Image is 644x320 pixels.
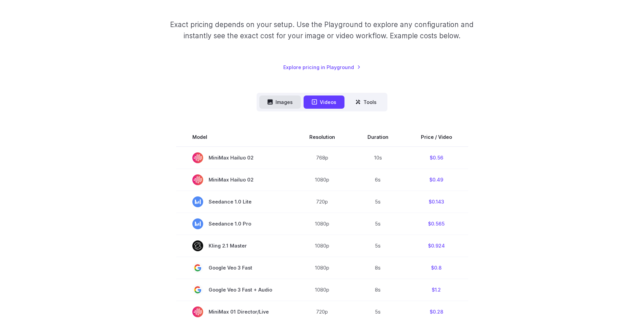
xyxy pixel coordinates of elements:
[405,128,468,147] th: Price / Video
[259,95,301,109] button: Images
[351,191,405,213] td: 5s
[351,128,405,147] th: Duration
[405,169,468,191] td: $0.49
[304,95,344,109] button: Videos
[405,213,468,235] td: $0.565
[347,95,385,109] button: Tools
[192,218,277,229] span: Seedance 1.0 Pro
[176,128,293,147] th: Model
[405,235,468,257] td: $0.924
[192,240,277,251] span: Kling 2.1 Master
[192,196,277,207] span: Seedance 1.0 Lite
[293,169,351,191] td: 1080p
[192,174,277,185] span: MiniMax Hailuo 02
[351,257,405,279] td: 8s
[293,128,351,147] th: Resolution
[293,257,351,279] td: 1080p
[293,235,351,257] td: 1080p
[351,147,405,169] td: 10s
[293,279,351,301] td: 1080p
[192,262,277,273] span: Google Veo 3 Fast
[351,279,405,301] td: 8s
[293,213,351,235] td: 1080p
[283,63,361,71] a: Explore pricing in Playground
[293,147,351,169] td: 768p
[405,147,468,169] td: $0.56
[351,213,405,235] td: 5s
[293,191,351,213] td: 720p
[157,19,486,42] p: Exact pricing depends on your setup. Use the Playground to explore any configuration and instantl...
[192,152,277,163] span: MiniMax Hailuo 02
[405,257,468,279] td: $0.8
[351,169,405,191] td: 6s
[192,284,277,295] span: Google Veo 3 Fast + Audio
[351,235,405,257] td: 5s
[192,306,277,317] span: MiniMax 01 Director/Live
[405,191,468,213] td: $0.143
[405,279,468,301] td: $1.2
